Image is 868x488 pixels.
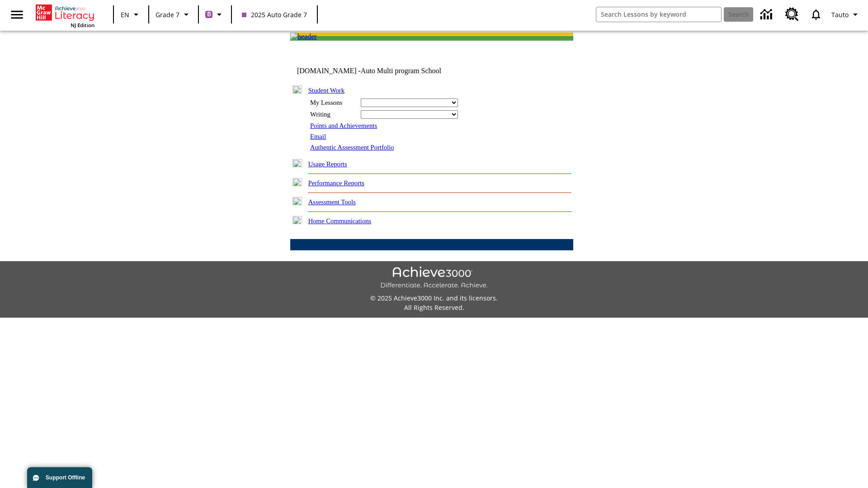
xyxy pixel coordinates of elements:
[308,217,372,225] a: Home Communications
[361,67,441,75] nobr: Auto Multi program School
[290,33,317,41] img: header
[297,67,463,75] td: [DOMAIN_NAME] -
[4,1,30,28] button: Open side menu
[242,10,307,19] span: 2025 Auto Grade 7
[755,2,780,27] a: Data Center
[310,122,377,129] a: Points and Achievements
[292,197,302,205] img: plus.gif
[292,159,302,167] img: plus.gif
[27,467,92,488] button: Support Offline
[308,179,364,187] a: Performance Reports
[292,178,302,186] img: plus.gif
[117,6,146,23] button: Language: EN, Select a language
[202,6,228,23] button: Boost Class color is purple. Change class color
[156,10,179,19] span: Grade 7
[46,474,85,481] span: Support Offline
[292,216,302,224] img: plus.gif
[828,6,864,23] button: Profile/Settings
[36,3,94,28] div: Home
[310,111,355,118] div: Writing
[292,85,302,94] img: minus.gif
[310,133,326,140] a: Email
[804,3,828,26] a: Notifications
[380,267,488,290] img: Achieve3000 Differentiate Accelerate Achieve
[596,7,721,22] input: search field
[71,22,94,28] span: NJ Edition
[831,10,849,19] span: Tauto
[207,9,211,20] span: B
[121,10,129,19] span: EN
[308,198,356,206] a: Assessment Tools
[780,2,804,27] a: Resource Center, Will open in new tab
[310,144,394,151] a: Authentic Assessment Portfolio
[308,160,347,168] a: Usage Reports
[310,99,355,107] div: My Lessons
[152,6,195,23] button: Grade: Grade 7, Select a grade
[308,87,344,94] a: Student Work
